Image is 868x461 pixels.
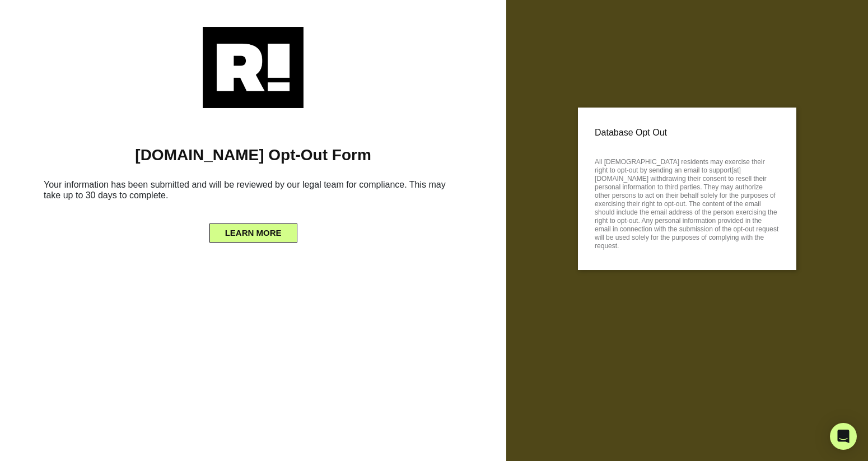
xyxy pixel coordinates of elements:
p: Database Opt Out [595,124,780,141]
p: All [DEMOGRAPHIC_DATA] residents may exercise their right to opt-out by sending an email to suppo... [595,155,780,250]
div: Open Intercom Messenger [830,423,857,450]
h6: Your information has been submitted and will be reviewed by our legal team for compliance. This m... [17,175,489,209]
a: LEARN MORE [209,225,297,234]
button: LEARN MORE [209,223,297,243]
img: Retention.com [203,27,304,108]
h1: [DOMAIN_NAME] Opt-Out Form [17,146,489,165]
